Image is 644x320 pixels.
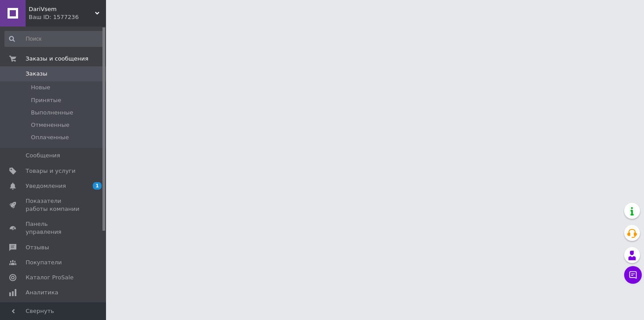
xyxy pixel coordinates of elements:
button: Чат с покупателем [624,266,642,284]
span: Новые [31,84,50,91]
span: Каталог ProSale [26,274,73,282]
span: Покупатели [26,259,62,267]
span: Отмененные [31,121,69,129]
span: Сообщения [26,152,60,160]
span: Отзывы [26,244,49,251]
div: Ваш ID: 1577236 [29,13,106,21]
span: Аналитика [26,289,58,297]
span: Заказы [26,70,47,78]
span: 1 [93,182,102,190]
span: Заказы и сообщения [26,55,88,63]
span: Принятые [31,96,61,104]
span: Выполненные [31,109,73,117]
span: Товары и услуги [26,167,76,175]
input: Поиск [4,31,104,47]
span: Оплаченные [31,133,69,141]
span: Показатели работы компании [26,197,82,213]
span: DariVsem [29,5,95,13]
span: Панель управления [26,220,82,236]
span: Уведомления [26,182,66,190]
